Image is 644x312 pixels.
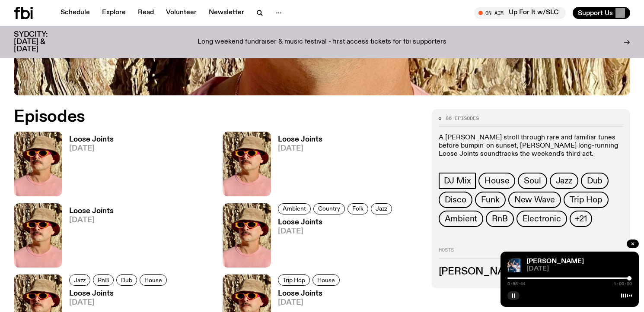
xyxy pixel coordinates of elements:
[69,274,90,286] a: Jazz
[223,203,271,268] img: Tyson stands in front of a paperbark tree wearing orange sunglasses, a suede bucket hat and a pin...
[62,208,114,268] a: Loose Joints[DATE]
[69,217,114,224] span: [DATE]
[578,9,613,17] span: Support Us
[271,219,395,268] a: Loose Joints[DATE]
[348,203,368,214] a: Folk
[526,258,584,265] a: [PERSON_NAME]
[14,132,62,196] img: Tyson stands in front of a paperbark tree wearing orange sunglasses, a suede bucket hat and a pin...
[508,192,561,208] a: New Wave
[278,219,395,226] h3: Loose Joints
[278,299,342,306] span: [DATE]
[371,203,392,214] a: Jazz
[439,192,472,208] a: Disco
[198,38,446,46] p: Long weekend fundraiser & music festival - first access tickets for fbi supporters
[283,205,306,212] span: Ambient
[556,176,572,186] span: Jazz
[518,173,547,189] a: Soul
[69,208,114,215] h3: Loose Joints
[550,173,578,189] a: Jazz
[278,203,311,214] a: Ambient
[317,277,335,283] span: House
[581,173,609,189] a: Dub
[481,195,500,205] span: Funk
[144,277,162,283] span: House
[69,290,169,297] h3: Loose Joints
[485,176,509,186] span: House
[14,31,69,53] h3: SYDCITY: [DATE] & [DATE]
[526,266,632,272] span: [DATE]
[278,228,395,235] span: [DATE]
[614,282,632,286] span: 1:00:00
[278,290,342,297] h3: Loose Joints
[564,192,608,208] a: Trip Hop
[524,176,541,186] span: Soul
[223,132,271,196] img: Tyson stands in front of a paperbark tree wearing orange sunglasses, a suede bucket hat and a pin...
[318,205,340,212] span: Country
[514,195,555,205] span: New Wave
[445,214,478,224] span: Ambient
[444,176,471,186] span: DJ Mix
[439,173,476,189] a: DJ Mix
[570,195,602,205] span: Trip Hop
[69,299,169,306] span: [DATE]
[474,7,566,19] button: On AirUp For It w/SLC
[278,145,322,152] span: [DATE]
[478,173,515,189] a: House
[570,211,592,227] button: +21
[204,7,249,19] a: Newsletter
[313,203,345,214] a: Country
[516,211,567,227] a: Electronic
[376,205,387,212] span: Jazz
[140,274,167,286] a: House
[475,192,506,208] a: Funk
[62,136,114,196] a: Loose Joints[DATE]
[492,214,507,224] span: RnB
[93,274,114,286] a: RnB
[439,134,623,159] p: A [PERSON_NAME] stroll through rare and familiar tunes before bumpin' on sunset, [PERSON_NAME] lo...
[573,7,630,19] button: Support Us
[283,277,305,283] span: Trip Hop
[97,7,131,19] a: Explore
[445,195,466,205] span: Disco
[523,214,561,224] span: Electronic
[55,7,95,19] a: Schedule
[116,274,137,286] a: Dub
[575,214,587,224] span: +21
[446,116,479,121] span: 86 episodes
[587,176,603,186] span: Dub
[14,203,62,268] img: Tyson stands in front of a paperbark tree wearing orange sunglasses, a suede bucket hat and a pin...
[121,277,132,283] span: Dub
[439,267,623,277] h3: [PERSON_NAME]
[278,274,310,286] a: Trip Hop
[69,145,114,152] span: [DATE]
[271,136,322,196] a: Loose Joints[DATE]
[74,277,86,283] span: Jazz
[133,7,159,19] a: Read
[352,205,363,212] span: Folk
[507,282,526,286] span: 0:58:44
[312,274,340,286] a: House
[439,211,484,227] a: Ambient
[161,7,202,19] a: Volunteer
[69,136,114,143] h3: Loose Joints
[98,277,109,283] span: RnB
[278,136,322,143] h3: Loose Joints
[486,211,513,227] a: RnB
[14,109,421,125] h2: Episodes
[439,248,623,258] h2: Hosts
